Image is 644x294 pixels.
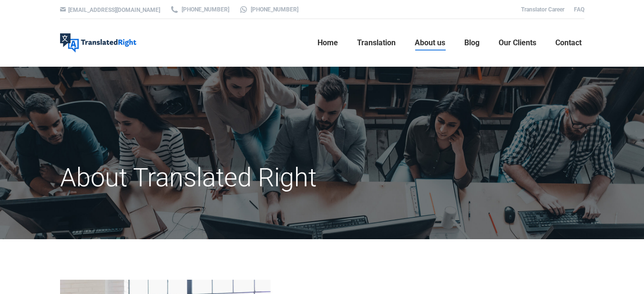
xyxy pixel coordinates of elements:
a: [PHONE_NUMBER] [239,5,298,14]
span: Home [317,38,338,48]
span: Translation [357,38,396,48]
img: Translated Right [60,33,136,52]
a: Our Clients [496,28,539,58]
span: Our Clients [499,38,536,48]
a: About us [412,28,448,58]
span: Blog [464,38,480,48]
span: About us [415,38,445,48]
a: Home [315,28,341,58]
a: Translator Career [521,6,564,13]
a: Translation [354,28,399,58]
a: FAQ [574,6,584,13]
span: Contact [555,38,582,48]
h1: About Translated Right [60,162,405,193]
a: [EMAIL_ADDRESS][DOMAIN_NAME] [68,7,160,13]
a: Blog [461,28,482,58]
a: Contact [552,28,584,58]
a: [PHONE_NUMBER] [170,5,229,14]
